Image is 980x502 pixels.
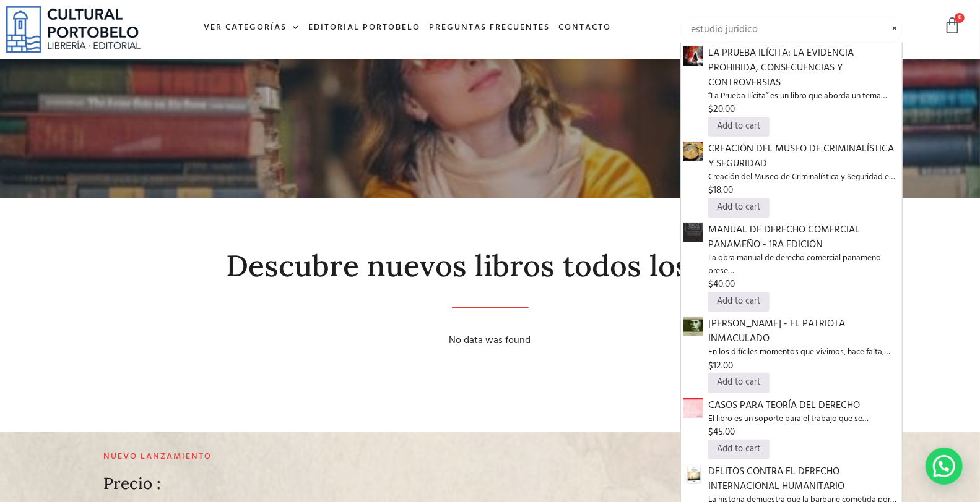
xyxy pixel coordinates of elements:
a: CASOS PARA TEORÍA DEL DERECHOEl libro es un soporte para el trabajo que se…$45.00 [708,398,899,440]
span: 0 [955,13,965,23]
img: WhatsApp Image 2025-02-14 at 1.00.55 PM [683,223,703,242]
a: Add to cart: “MANUAL DE DERECHO COMERCIAL PANAMEÑO - 1RA EDICIÓN” [708,292,770,312]
bdi: 12.00 [708,359,733,373]
span: Creación del Museo de Criminalística y Seguridad e… [708,171,899,184]
a: CREACIÓN DEL MUSEO DE CRIMINALÍSTICA Y SEGURIDADCreación del Museo de Criminalística y Seguridad ... [708,142,899,198]
span: $ [708,183,713,198]
div: No data was found [106,333,874,348]
img: 978-84-313-3869-5 [683,398,703,418]
a: Add to cart: “CREACIÓN DEL MUSEO DE CRIMINALÍSTICA Y SEGURIDAD” [708,198,770,218]
a: Add to cart: “DON JUSTO AROSEMENA - EL PATRIOTA INMACULADO” [708,373,770,393]
bdi: 18.00 [708,183,733,198]
img: 978-84-19580-52-8 [683,464,703,484]
input: Búsqueda [680,17,902,43]
a: CREACIÓN DEL MUSEO DE CRIMINALÍSTICA Y SEGURIDAD [683,143,703,160]
a: Ver Categorías [199,15,304,41]
bdi: 20.00 [708,102,735,117]
img: portada justo arosemena curvas_Mesa de trabajo 1 [683,317,703,336]
a: LA PRUEBA ILÍCITA: LA EVIDENCIA PROHIBIDA, CONSECUENCIAS Y CONTROVERSIAS“La Prueba Ilícita” es un... [708,46,899,117]
h2: Descubre nuevos libros todos los días [106,250,874,283]
h2: Nuevo lanzamiento [104,452,619,462]
a: 0 [943,17,961,35]
bdi: 45.00 [708,425,735,440]
span: CASOS PARA TEORÍA DEL DERECHO [708,398,899,413]
span: LA PRUEBA ILÍCITA: LA EVIDENCIA PROHIBIDA, CONSECUENCIAS Y CONTROVERSIAS [708,46,899,90]
span: [PERSON_NAME] - EL PATRIOTA INMACULADO [708,317,899,346]
a: [PERSON_NAME] - EL PATRIOTA INMACULADOEn los difíciles momentos que vivimos, hace falta,…$12.00 [708,317,899,373]
img: analides-portada [683,142,703,161]
a: MANUAL DE DERECHO COMERCIAL PANAMEÑO - 1RA EDICIÓNLa obra manual de derecho comercial panameño pr... [708,223,899,292]
span: $ [708,102,713,117]
bdi: 40.00 [708,277,735,292]
a: MANUAL DE DERECHO COMERCIAL PANAMEÑO - 1RA EDICIÓN [683,224,703,240]
span: DELITOS CONTRA EL DERECHO INTERNACIONAL HUMANITARIO [708,464,899,494]
span: Limpiar [888,22,903,22]
a: Editorial Portobelo [304,15,425,41]
a: DELITOS CONTRA EL DERECHO INTERNACIONAL HUMANITARIO [683,466,703,482]
span: En los difíciles momentos que vivimos, hace falta,… [708,346,899,359]
span: MANUAL DE DERECHO COMERCIAL PANAMEÑO - 1RA EDICIÓN [708,223,899,252]
h2: Precio : [104,475,162,493]
span: $ [708,277,713,292]
a: DON JUSTO AROSEMENA - EL PATRIOTA INMACULADO [683,318,703,334]
span: CREACIÓN DEL MUSEO DE CRIMINALÍSTICA Y SEGURIDAD [708,142,899,171]
span: $ [708,425,713,440]
a: CASOS PARA TEORÍA DEL DERECHO [683,400,703,416]
a: Add to cart: “CASOS PARA TEORÍA DEL DERECHO” [708,440,770,459]
span: “La Prueba Ilícita” es un libro que aborda un tema… [708,90,899,103]
span: $ [708,359,713,373]
a: Contacto [554,15,615,41]
span: El libro es un soporte para el trabajo que se… [708,413,899,425]
img: 81Xhe+lqSeL._SY466_ [683,46,703,66]
span: La obra manual de derecho comercial panameño prese… [708,252,899,278]
a: Preguntas frecuentes [425,15,554,41]
a: Add to cart: “LA PRUEBA ILÍCITA: LA EVIDENCIA PROHIBIDA, CONSECUENCIAS Y CONTROVERSIAS” [708,117,770,137]
a: LA PRUEBA ILÍCITA: LA EVIDENCIA PROHIBIDA, CONSECUENCIAS Y CONTROVERSIAS [683,48,703,64]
